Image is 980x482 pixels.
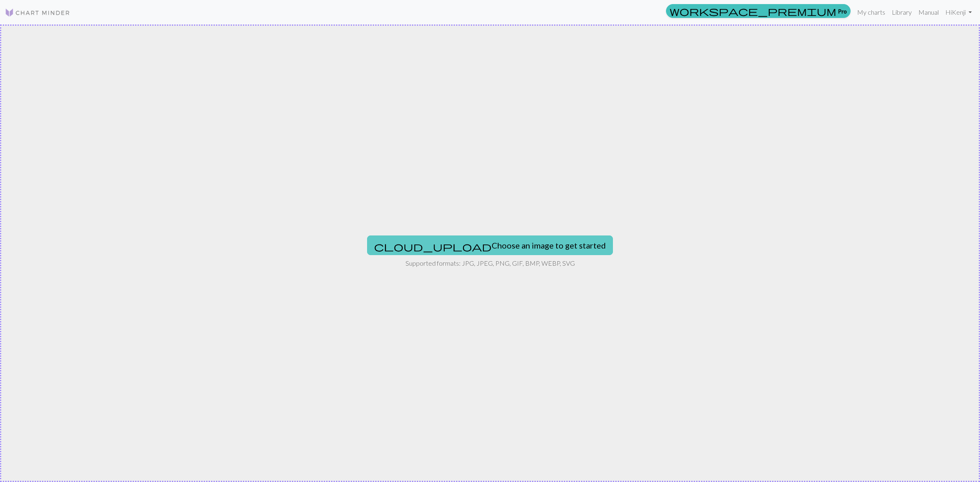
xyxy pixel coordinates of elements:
p: Supported formats: JPG, JPEG, PNG, GIF, BMP, WEBP, SVG [405,258,575,268]
a: Manual [915,4,942,20]
button: Choose an image to get started [367,235,613,255]
span: cloud_upload [374,241,492,252]
a: Library [889,4,915,20]
a: HiKenji [942,4,975,20]
img: Logo [5,8,70,18]
a: Pro [666,4,851,18]
span: workspace_premium [670,5,836,17]
a: My charts [854,4,889,20]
